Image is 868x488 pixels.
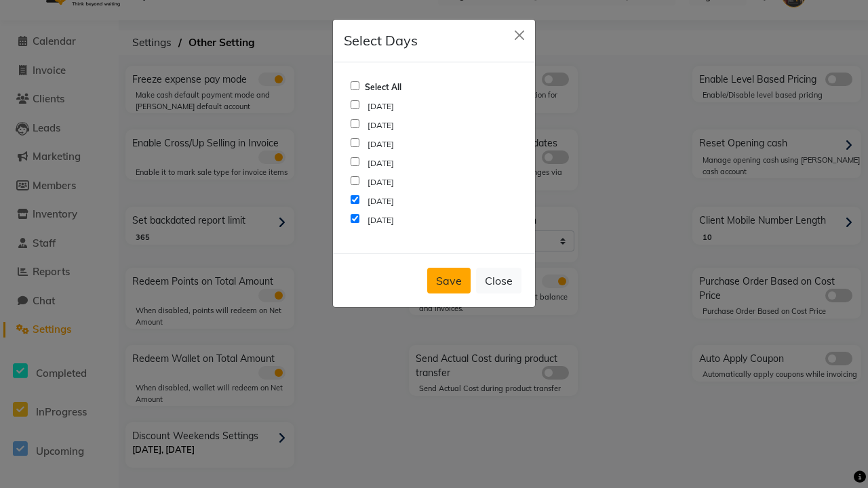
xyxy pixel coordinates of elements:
label: [DATE] [368,214,394,226]
label: [DATE] [368,195,394,207]
h5: Select Days [344,30,418,51]
button: Save [427,268,471,293]
label: [DATE] [368,157,394,169]
label: [DATE] [368,100,394,113]
label: [DATE] [368,176,394,188]
label: [DATE] [368,138,394,150]
button: Close [476,268,521,293]
label: Select All [365,81,401,94]
label: [DATE] [368,119,394,131]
